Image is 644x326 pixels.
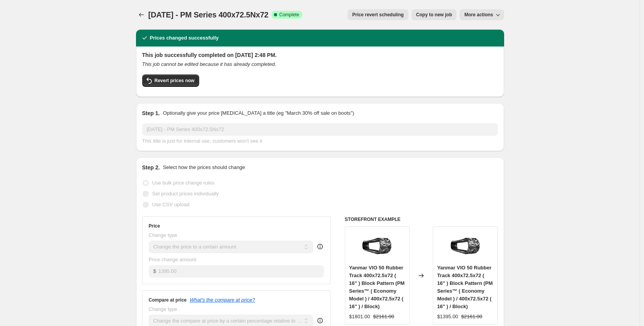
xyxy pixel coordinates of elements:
input: 80.00 [158,265,324,278]
span: Copy to new job [416,12,452,18]
span: Complete [279,12,299,18]
input: 30% off holiday sale [142,123,498,136]
h3: Price [149,223,160,229]
span: This title is just for internal use, customers won't see it [142,138,262,144]
button: Copy to new job [412,9,457,20]
h6: STOREFRONT EXAMPLE [345,216,498,223]
h3: Compare at price [149,297,187,303]
span: Price revert scheduling [352,12,404,18]
button: Price change jobs [136,9,147,20]
span: Change type [149,232,177,238]
span: Yanmar VIO 50 Rubber Track 400x72.5x72 ( 16" ) Block Pattern (PM Series™ ( Economy Model ) / 400x... [437,265,492,309]
div: $1801.00 [349,313,370,321]
h2: Step 1. [142,109,160,117]
h2: This job successfully completed on [DATE] 2:48 PM. [142,51,498,59]
img: yanmar-rubber-track-yanmar-vio-50-rubber-track-400x72-5x72-16-block-pattern-45062410305852_80x.jpg [450,231,481,262]
span: Use bulk price change rules [152,180,214,186]
i: This job cannot be edited because it has already completed. [142,61,276,67]
span: Yanmar VIO 50 Rubber Track 400x72.5x72 ( 16" ) Block Pattern (PM Series™ ( Economy Model ) / 400x... [349,265,405,309]
p: Optionally give your price [MEDICAL_DATA] a title (eg "March 30% off sale on boots") [163,109,354,117]
button: More actions [460,9,504,20]
strike: $2161.00 [461,313,482,321]
div: help [316,317,324,324]
h2: Step 2. [142,164,160,171]
span: $ [153,268,156,274]
span: More actions [464,12,493,18]
span: [DATE] - PM Series 400x72.5Nx72 [148,10,269,19]
p: Select how the prices should change [163,164,245,171]
img: yanmar-rubber-track-yanmar-vio-50-rubber-track-400x72-5x72-16-block-pattern-45062410305852_80x.jpg [362,231,393,262]
button: Revert prices now [142,74,199,87]
strike: $2161.00 [373,313,394,321]
span: Price change amount [149,257,196,262]
button: Price revert scheduling [348,9,408,20]
span: Use CSV upload [152,202,189,207]
span: Revert prices now [155,78,195,84]
div: help [316,243,324,250]
span: Set product prices individually [152,191,219,197]
span: Change type [149,306,177,312]
button: What's the compare at price? [190,297,255,303]
div: $1395.00 [437,313,458,321]
h2: Prices changed successfully [150,34,219,42]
